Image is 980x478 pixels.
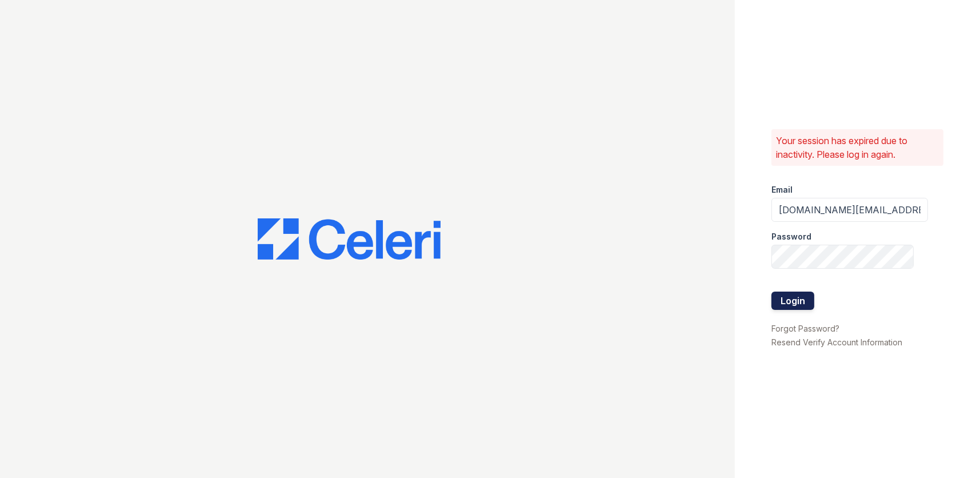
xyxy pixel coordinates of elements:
[771,231,811,242] label: Password
[771,184,793,196] label: Email
[771,337,902,347] a: Resend Verify Account Information
[771,292,814,310] button: Login
[771,324,839,333] a: Forgot Password?
[258,218,441,260] img: CE_Logo_Blue-a8612792a0a2168367f1c8372b55b34899dd931a85d93a1a3d3e32e68fde9ad4.png
[776,134,939,161] p: Your session has expired due to inactivity. Please log in again.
